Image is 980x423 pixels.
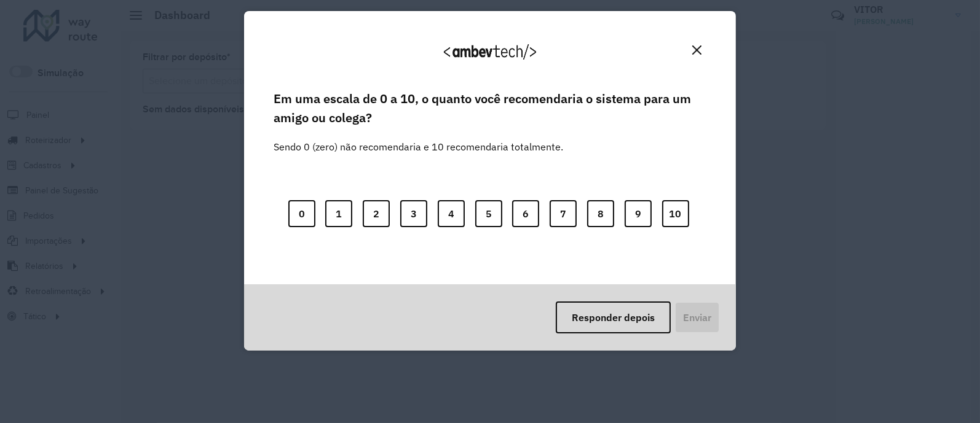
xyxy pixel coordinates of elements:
img: Logo Ambevtech [444,44,536,60]
button: 3 [400,200,427,227]
label: Sendo 0 (zero) não recomendaria e 10 recomendaria totalmente. [274,125,563,154]
button: 10 [662,200,689,227]
button: 6 [512,200,539,227]
button: Responder depois [556,301,671,333]
button: 5 [475,200,502,227]
button: 2 [363,200,390,227]
button: 0 [288,200,315,227]
button: 7 [550,200,577,227]
button: Close [687,41,706,60]
label: Em uma escala de 0 a 10, o quanto você recomendaria o sistema para um amigo ou colega? [274,90,706,127]
button: 1 [325,200,352,227]
img: Close [692,45,701,55]
button: 8 [587,200,614,227]
button: 4 [438,200,465,227]
button: 9 [625,200,652,227]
